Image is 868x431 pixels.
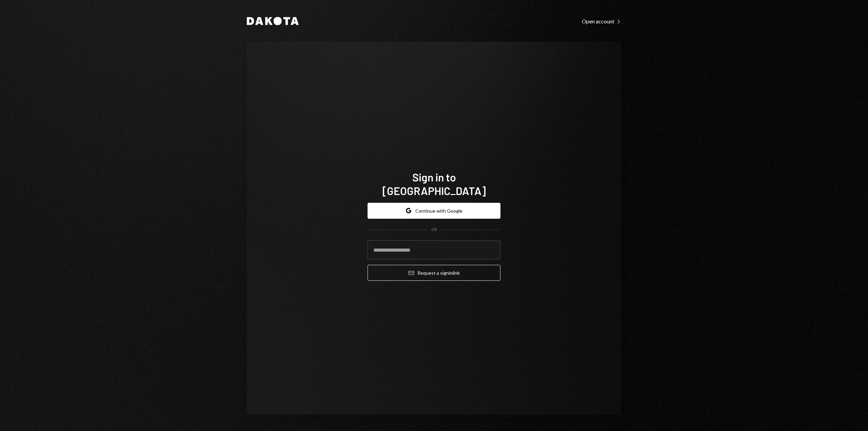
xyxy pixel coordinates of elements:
[582,18,621,25] div: Open account
[368,203,500,219] button: Continue with Google
[368,170,500,197] h1: Sign in to [GEOGRAPHIC_DATA]
[368,265,500,281] button: Request a signinlink
[431,227,437,233] div: OR
[582,17,621,25] a: Open account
